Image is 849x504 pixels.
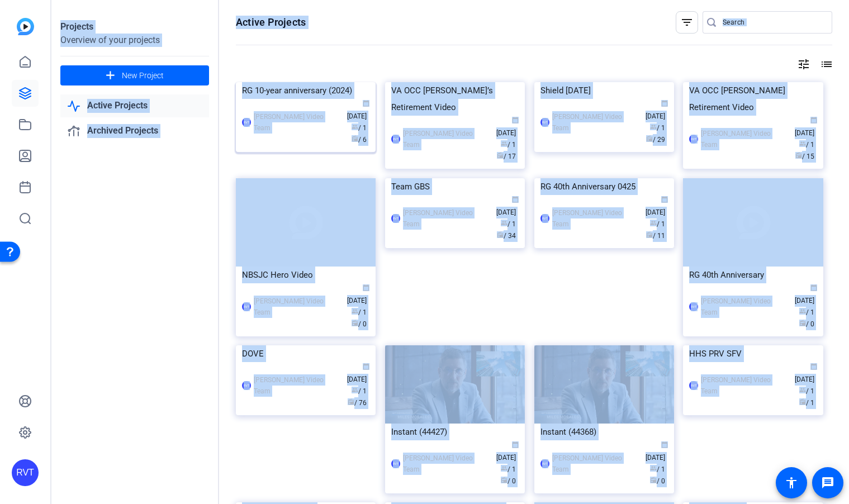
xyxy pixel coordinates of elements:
span: / 1 [799,387,814,395]
div: [PERSON_NAME] Video Team [403,453,491,475]
span: [DATE] [347,285,369,305]
div: VA OCC [PERSON_NAME] Retirement Video [689,82,817,116]
div: RVT [242,302,251,311]
span: / 1 [799,399,814,407]
span: group [352,308,358,315]
div: NBSJC Hero Video [242,267,369,283]
span: / 1 [799,308,814,316]
span: calendar_today [512,117,519,123]
span: group [501,220,507,226]
div: [PERSON_NAME] Video Team [403,207,491,230]
span: / 0 [501,477,516,485]
span: radio [352,135,358,142]
span: radio [646,135,653,142]
span: New Project [122,70,164,82]
span: radio [497,152,504,159]
div: VA OCC [PERSON_NAME]’s Retirement Video [391,82,519,116]
span: group [650,220,657,226]
div: [PERSON_NAME] Video Team [701,128,789,150]
div: RVT [242,118,251,127]
a: Active Projects [60,94,209,117]
div: [PERSON_NAME] Video Team [403,128,491,150]
span: / 0 [650,477,665,485]
span: calendar_today [512,441,519,448]
div: RVT [242,381,251,390]
div: RG 10-year anniversary (2024) [242,82,369,99]
div: RG 40th Anniversary [689,267,817,283]
div: Overview of your projects [60,34,209,47]
span: group [650,123,657,130]
span: radio [501,477,507,483]
div: Shield [DATE] [540,82,668,99]
div: Team GBS [391,178,519,195]
span: / 1 [501,220,516,228]
mat-icon: tune [797,58,810,71]
span: / 1 [501,141,516,149]
span: radio [497,231,504,238]
span: group [799,140,806,147]
span: group [650,465,657,472]
span: calendar_today [661,100,668,107]
div: RVT [540,214,549,223]
span: calendar_today [363,100,369,107]
div: RVT [689,302,698,311]
span: group [352,387,358,393]
div: [PERSON_NAME] Video Team [254,374,342,397]
span: radio [646,231,653,238]
span: group [799,308,806,315]
span: / 1 [501,465,516,473]
div: RG 40th Anniversary 0425 [540,178,668,195]
span: group [501,140,507,147]
span: / 15 [795,153,814,160]
div: [PERSON_NAME] Video Team [552,453,640,475]
img: blue-gradient.svg [17,18,34,35]
span: / 1 [650,220,665,228]
div: [PERSON_NAME] Video Team [701,296,789,318]
div: RVT [12,459,39,486]
span: radio [352,320,358,326]
span: / 17 [497,153,516,160]
div: Projects [60,20,209,34]
span: calendar_today [810,117,817,123]
div: [PERSON_NAME] Video Team [254,111,342,134]
div: [PERSON_NAME] Video Team [552,207,640,230]
span: [DATE] [646,197,668,216]
div: RVT [540,118,549,127]
span: / 34 [497,232,516,240]
span: calendar_today [512,196,519,203]
span: group [799,387,806,393]
div: RVT [391,214,400,223]
div: RVT [391,459,400,468]
h1: Active Projects [236,16,306,29]
mat-icon: list [819,58,832,71]
span: calendar_today [363,363,369,370]
span: / 29 [646,136,665,144]
span: [DATE] [646,442,668,462]
span: calendar_today [810,284,817,291]
div: Instant (44427) [391,424,519,440]
mat-icon: accessibility [785,476,798,489]
span: / 76 [348,399,367,407]
span: calendar_today [810,363,817,370]
div: [PERSON_NAME] Video Team [254,296,342,318]
span: / 1 [352,387,367,395]
span: / 0 [799,320,814,328]
button: New Project [60,65,209,85]
div: RVT [540,459,549,468]
span: / 0 [352,320,367,328]
span: / 1 [352,308,367,316]
div: RVT [689,381,698,390]
span: calendar_today [661,196,668,203]
span: calendar_today [363,284,369,291]
a: Archived Projects [60,120,209,142]
mat-icon: filter_list [680,16,694,29]
mat-icon: add [103,69,117,83]
input: Search [723,16,823,29]
span: / 1 [650,124,665,132]
span: / 1 [799,141,814,149]
span: / 1 [650,465,665,473]
span: radio [795,152,802,159]
span: / 11 [646,232,665,240]
div: [PERSON_NAME] Video Team [701,374,789,397]
span: / 6 [352,136,367,144]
